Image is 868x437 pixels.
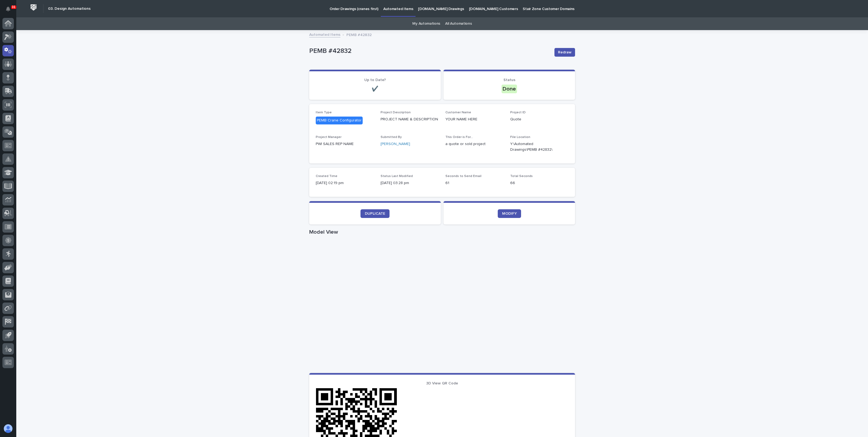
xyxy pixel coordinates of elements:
[381,136,402,139] span: Submitted By
[2,3,14,15] button: Notifications
[510,180,569,186] p: 66
[365,212,385,216] span: DUPLICATE
[316,175,337,178] span: Created Time
[309,31,340,37] a: Automated Items
[445,117,504,122] p: YOUR NAME HERE
[426,381,458,385] span: 3D View QR Code
[381,175,413,178] span: Status Last Modified
[12,5,15,9] p: 31
[510,141,556,153] : Y:\Automated Drawings\PEMB #42832\
[498,209,521,218] a: MODIFY
[445,175,481,178] span: Seconds to Send Email
[412,17,440,30] a: My Automations
[510,136,530,139] span: File Location
[381,111,411,114] span: Project Description
[309,229,575,235] h1: Model View
[558,50,572,55] span: Redraw
[510,175,533,178] span: Total Seconds
[316,136,342,139] span: Project Manager
[503,78,515,82] span: Status
[309,47,550,55] p: PEMB #42832
[28,2,39,12] img: Workspace Logo
[445,136,473,139] span: This Order is For...
[7,7,14,15] div: Notifications31
[381,117,439,122] p: PROJECT NAME & DESCRIPTION
[316,141,374,147] p: PWI SALES REP NAME
[445,111,471,114] span: Customer Name
[445,180,504,186] p: 61
[445,17,472,30] a: All Automations
[445,141,504,147] p: a quote or sold project
[502,85,517,93] div: Done
[2,423,14,434] button: users-avatar
[316,180,374,186] p: [DATE] 02:19 pm
[364,78,386,82] span: Up to Date?
[502,212,517,216] span: MODIFY
[309,237,575,373] iframe: Model View
[554,48,575,57] button: Redraw
[316,86,434,92] p: ✔️
[316,111,332,114] span: Item Type
[346,31,372,37] p: PEMB #42832
[360,209,390,218] a: DUPLICATE
[381,141,410,147] a: [PERSON_NAME]
[316,117,363,124] div: PEMB Crane Configurator
[510,117,569,122] p: Quote
[510,111,526,114] span: Project ID
[381,180,439,186] p: [DATE] 03:28 pm
[48,7,91,11] h2: 03. Design Automations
